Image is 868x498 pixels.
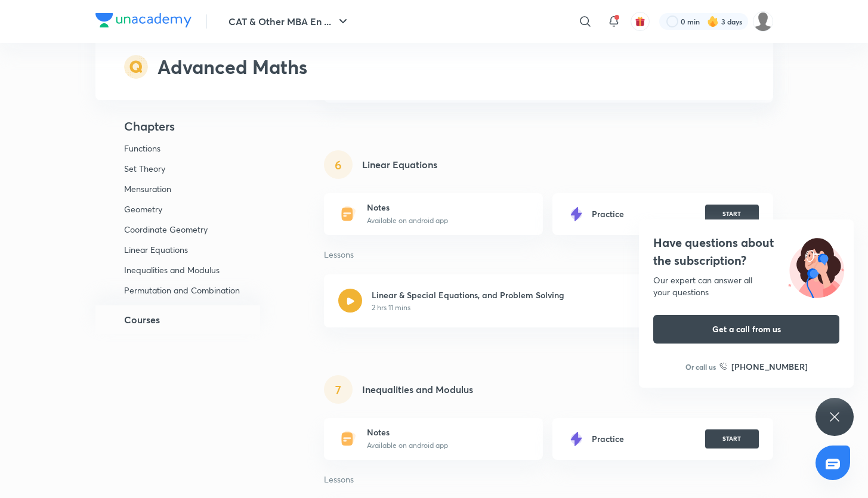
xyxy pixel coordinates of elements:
[324,375,353,404] div: 7
[157,52,307,81] h2: Advanced Maths
[124,224,240,235] p: Coordinate Geometry
[324,150,353,179] div: 6
[779,234,854,298] img: ttu_illustration_new.svg
[653,274,839,298] div: Our expert can answer all your questions
[324,474,773,485] p: Lessons
[95,119,286,134] h4: Chapters
[367,202,448,213] h6: Notes
[372,289,564,301] h6: Linear & Special Equations, and Problem Solving
[124,163,240,174] p: Set Theory
[705,429,759,448] button: START
[753,11,773,32] img: adi biradar
[367,427,448,438] h6: Notes
[635,16,645,27] img: avatar
[719,360,808,373] a: [PHONE_NUMBER]
[707,16,719,27] img: streak
[367,215,448,226] p: Available on android app
[372,302,410,313] p: 2 hrs 11 mins
[653,315,839,344] button: Get a call from us
[362,157,437,172] h5: Linear Equations
[124,184,240,194] p: Mensuration
[592,209,624,219] h6: Practice
[324,249,773,260] p: Lessons
[124,265,240,276] p: Inequalities and Modulus
[731,360,808,373] h6: [PHONE_NUMBER]
[367,440,448,451] p: Available on android app
[631,12,650,31] button: avatar
[124,204,240,215] p: Geometry
[124,55,148,79] img: syllabus-subject-icon
[124,285,240,296] p: Permutation and Combination
[95,13,191,30] a: Company Logo
[592,434,624,444] h6: Practice
[95,13,191,27] img: Company Logo
[685,361,716,372] p: Or call us
[705,205,759,224] button: START
[124,313,160,327] h5: Courses
[653,234,839,270] h4: Have questions about the subscription?
[124,245,240,255] p: Linear Equations
[221,10,357,33] button: CAT & Other MBA En ...
[124,143,240,154] p: Functions
[362,382,473,397] h5: Inequalities and Modulus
